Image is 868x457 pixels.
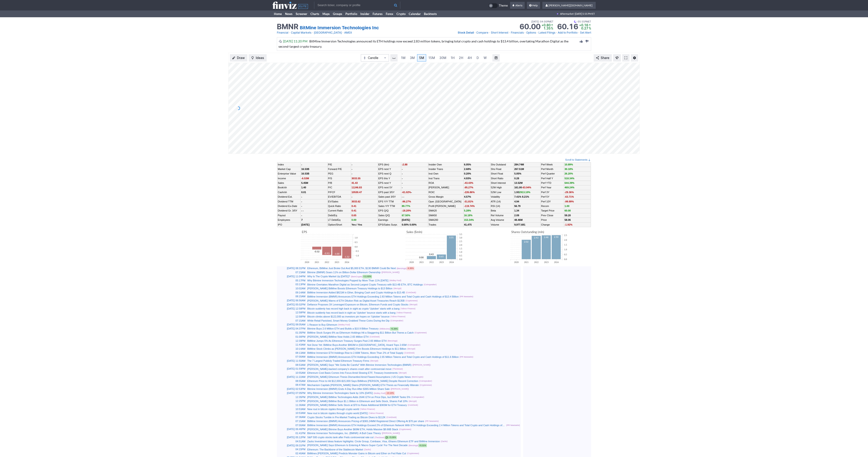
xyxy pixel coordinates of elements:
[307,371,398,374] a: Ethereum Cost Basis Comes Into Focus Amid Slowing ETF, Treasury Investments
[514,205,521,207] b: 56.79
[476,30,488,35] a: Compare
[428,56,435,60] span: 15M
[378,185,401,190] td: EPS next 5Y
[541,205,549,207] a: Recom
[514,163,524,166] b: 284.74M
[307,275,350,278] a: Why Is The Crypto Market Up [DATE]?
[514,172,521,175] b: 5.05%
[558,30,578,35] a: Add to Portfolio
[352,200,361,203] span: 3033.62
[565,200,574,203] span: -99.99%
[574,20,591,24] span: 05:55PM ET
[541,23,551,27] span: +0.80
[464,163,471,166] b: 6.05%
[327,209,351,213] td: Current Ratio
[541,167,564,171] td: Perf Month
[514,182,523,184] a: 13.52M
[565,205,569,207] a: 1.00
[277,204,301,209] td: Dividend Ex-Date
[378,219,388,221] a: Earnings
[514,195,529,198] small: 7.41% 8.21%
[314,2,400,9] input: Search ticker, company or profile
[402,195,404,198] small: - -
[428,204,463,209] td: Profit [PERSON_NAME]
[307,356,459,358] a: BitMine Immersion (BMNR) Announces ETH Holdings Exceeding 2.65 Million Tokens and Total Crypto an...
[307,271,381,274] a: Bitmine (BMNR) Soars 11% on Billion-Dollar Ethereum Ownership
[514,177,519,180] b: 0.28
[307,283,423,286] a: Bitmine Overtakes Marathon Digital as Second-Largest Crypto Treasury with $13.4B ETH, BTC Holdings
[327,195,351,199] td: EV/EBITDA
[408,54,417,61] a: 3M
[565,191,574,194] span: -29.36%
[301,163,302,166] small: -
[399,54,408,61] a: 1M
[307,448,363,451] a: Ethereum: The Backbone of the Stablecoin Market
[565,168,573,170] span: 30.18%
[300,25,379,31] a: BitMine Immersion Technologies Inc
[428,213,463,218] td: SMA50
[307,424,516,427] a: BitMine Immersion (BMNR) Announces ETH Holdings Exceed 2% of Ethereum Network With ETH Holdings E...
[307,295,459,298] a: BitMine Immersion (BMNR) Announces ETH Holdings Exceeding 2.83 Million Tokens and Total Crypto an...
[490,185,514,190] td: 52W High
[464,205,475,207] span: -119.74%
[402,186,403,189] b: -
[474,30,476,35] span: •
[352,205,356,207] span: 0.41
[378,172,401,176] td: EPS next Q
[422,10,438,17] a: Backtests
[541,209,554,212] a: Target Price
[307,315,390,318] a: Bitcoin climbs above $122,000 as investors pin hopes on 'Uptober' bounce
[307,412,368,415] a: New rout in bitcoin ripples through crypto world [DATE]
[514,200,519,203] b: 4.94
[464,191,475,194] span: -226.86%
[331,10,344,17] a: Groups
[249,54,267,61] button: Ideas
[511,30,524,35] a: Financials
[539,30,555,35] a: Latest Filings
[307,416,386,419] a: Crypto Stocks Tumble in Pre-Market Trading as Bitcoin Dives to $112K
[378,181,401,185] td: EPS next Y
[578,30,580,35] span: •
[321,10,331,17] a: Maps
[301,191,306,194] b: 0.01
[289,30,290,35] span: •
[307,376,411,378] a: [PERSON_NAME] Ethereum Thesis Dismantled Amid Flawed Assumptions | US Crypto News
[459,56,463,60] span: 2H
[565,209,571,212] a: 60.00
[437,54,448,61] a: 30M
[384,10,395,17] a: Forex
[307,420,424,423] a: BitMine Immersion (BMNR) Announces Pricing of $365.24MM Registered Direct Offering At $70 per share
[402,209,411,212] span: -18.20%
[301,177,309,180] span: -6.53M
[352,186,362,189] span: 11246.83
[594,54,612,61] button: Share
[402,223,416,226] small: 0.00% 0.00%
[464,195,471,198] b: 4.57%
[307,327,379,330] a: Bitmine Buys 2.6 Million ETH and Builds a $10.9 Billion Treasury
[541,181,564,185] td: Perf YTD
[368,56,382,60] span: Candle
[565,163,573,166] span: 10.89%
[277,172,301,176] td: Enterprise Value
[458,30,474,35] a: Stock Detail
[402,168,403,170] b: -
[327,190,351,194] td: P/FCF
[491,182,506,184] a: Short Interest
[417,54,426,61] a: 5M
[301,182,308,184] b: 5.45M
[465,54,474,61] a: 4H
[277,176,301,181] td: Income
[542,2,596,9] a: [PERSON_NAME][DOMAIN_NAME]
[457,54,465,61] a: 2H
[539,20,540,24] span: •
[541,199,564,204] td: Perf 10Y
[352,209,356,212] span: 0.41
[301,195,302,198] b: -
[491,172,503,175] a: Short Float
[575,10,595,17] span: [DATE] 5:55 PM ET
[490,162,514,167] td: Shs Outstand
[230,54,247,61] button: Draw
[277,167,301,171] td: Market Cap
[402,182,403,184] b: -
